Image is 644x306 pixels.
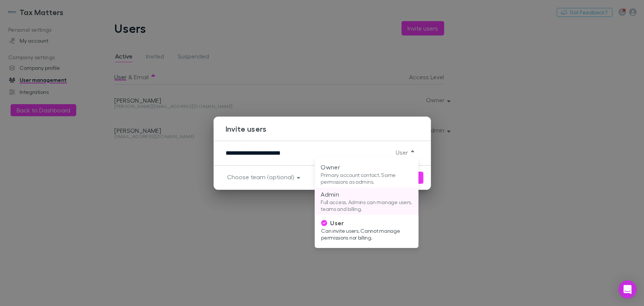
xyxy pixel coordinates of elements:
[315,188,418,215] li: AdminFull access. Admins can manage users, teams and billing.
[321,228,413,241] p: Can invite users. Cannot manage permissions nor billing.
[321,172,412,185] p: Primary account contact. Same permissions as admins.
[321,163,412,172] p: Owner
[315,160,418,188] li: OwnerPrimary account contact. Same permissions as admins.
[321,190,412,199] p: Admin
[321,218,413,228] p: User
[618,280,636,298] div: Open Intercom Messenger
[315,216,419,243] li: UserCan invite users. Cannot manage permissions nor billing.
[321,199,412,212] p: Full access. Admins can manage users, teams and billing.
